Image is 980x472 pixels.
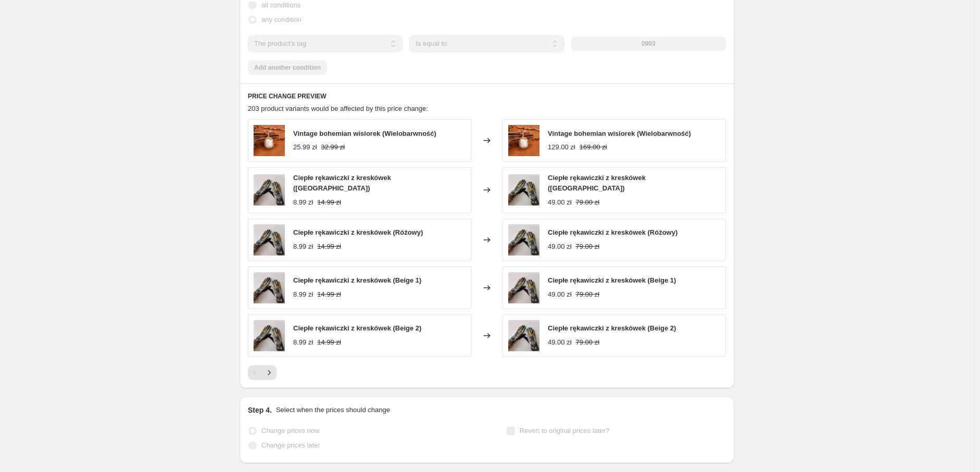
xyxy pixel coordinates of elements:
p: Select when the prices should change [276,405,390,415]
div: 49.00 zł [548,289,572,300]
img: 41_a2457d77-e2ed-44a9-ad74-5a9f8e22bc3d_80x.jpg [254,174,285,206]
strike: 14.99 zł [317,241,341,252]
span: Vintage bohemian wisiorek (Wielobarwność) [293,130,436,137]
strike: 79.00 zł [576,289,600,300]
strike: 169.00 zł [580,142,607,152]
h6: PRICE CHANGE PREVIEW [248,92,726,100]
strike: 14.99 zł [317,337,341,348]
strike: 14.99 zł [317,197,341,208]
span: Ciepłe rękawiczki z kreskówek (Beige 2) [293,324,421,332]
span: Change prices now [261,427,319,435]
span: all conditions [261,1,300,9]
div: 49.00 zł [548,197,572,208]
img: 41_a2457d77-e2ed-44a9-ad74-5a9f8e22bc3d_80x.jpg [508,224,539,256]
strike: 79.00 zł [576,241,600,252]
div: 129.00 zł [548,142,575,152]
span: Revert to original prices later? [520,427,610,435]
div: 49.00 zł [548,337,572,348]
span: Change prices later [261,441,320,449]
div: 8.99 zł [293,289,313,300]
h2: Step 4. [248,405,272,415]
div: 25.99 zł [293,142,317,152]
div: 49.00 zł [548,241,572,252]
img: 41_a2457d77-e2ed-44a9-ad74-5a9f8e22bc3d_80x.jpg [508,174,539,206]
strike: 32.99 zł [321,142,345,152]
span: Ciepłe rękawiczki z kreskówek ([GEOGRAPHIC_DATA]) [293,174,391,192]
img: DM_20250828104013_001_80x.jpg [254,125,285,156]
img: 41_a2457d77-e2ed-44a9-ad74-5a9f8e22bc3d_80x.jpg [508,320,539,351]
button: Next [262,365,277,380]
span: Ciepłe rękawiczki z kreskówek (Różowy) [548,228,677,236]
span: Ciepłe rękawiczki z kreskówek (Różowy) [293,228,423,236]
span: Ciepłe rękawiczki z kreskówek (Beige 2) [548,324,676,332]
span: Ciepłe rękawiczki z kreskówek (Beige 1) [548,276,676,284]
span: Vintage bohemian wisiorek (Wielobarwność) [548,130,691,137]
span: Ciepłe rękawiczki z kreskówek (Beige 1) [293,276,421,284]
img: 41_a2457d77-e2ed-44a9-ad74-5a9f8e22bc3d_80x.jpg [254,272,285,303]
strike: 79.00 zł [576,197,600,208]
div: 8.99 zł [293,337,313,348]
img: 41_a2457d77-e2ed-44a9-ad74-5a9f8e22bc3d_80x.jpg [508,272,539,303]
div: 8.99 zł [293,241,313,252]
img: 41_a2457d77-e2ed-44a9-ad74-5a9f8e22bc3d_80x.jpg [254,224,285,256]
img: 41_a2457d77-e2ed-44a9-ad74-5a9f8e22bc3d_80x.jpg [254,320,285,351]
nav: Pagination [248,365,277,380]
span: 203 product variants would be affected by this price change: [248,105,428,112]
span: Ciepłe rękawiczki z kreskówek ([GEOGRAPHIC_DATA]) [548,174,646,192]
strike: 79.00 zł [576,337,600,348]
img: DM_20250828104013_001_80x.jpg [508,125,539,156]
span: any condition [261,16,301,23]
strike: 14.99 zł [317,289,341,300]
div: 8.99 zł [293,197,313,208]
